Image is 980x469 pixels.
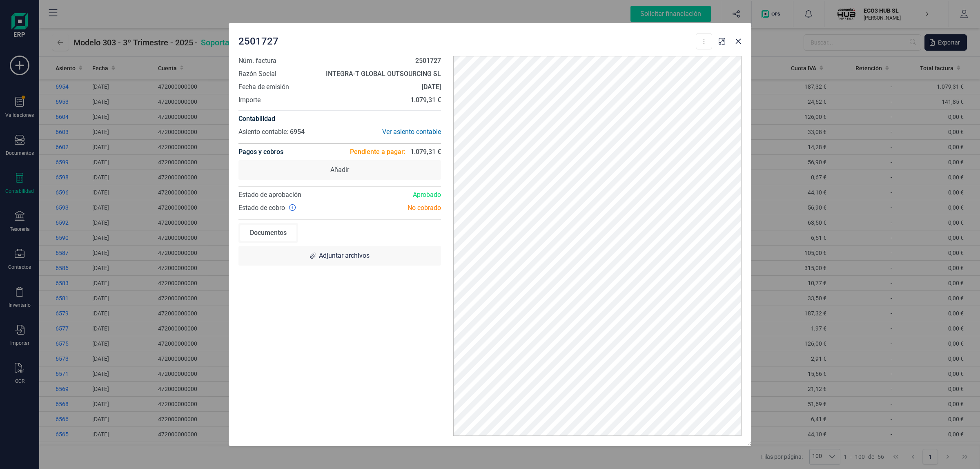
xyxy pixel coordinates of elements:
[340,190,447,200] div: Aprobado
[238,82,289,92] span: Fecha de emisión
[238,191,301,199] span: Estado de aprobación
[238,203,285,213] span: Estado de cobro
[238,95,261,105] span: Importe
[238,246,441,266] div: Adjuntar archivos
[238,35,278,48] span: 2501727
[350,147,405,157] span: Pendiente a pagar:
[330,165,349,175] span: Añadir
[290,128,305,136] span: 6954
[238,69,276,79] span: Razón Social
[240,225,296,241] div: Documentos
[238,56,276,66] span: Núm. factura
[326,70,441,78] strong: INTEGRA-T GLOBAL OUTSOURCING SL
[340,127,441,137] div: Ver asiento contable
[238,144,283,160] h4: Pagos y cobros
[732,35,745,48] button: Close
[415,57,441,65] strong: 2501727
[410,96,441,104] strong: 1.079,31 €
[340,203,447,213] div: No cobrado
[238,128,288,136] span: Asiento contable:
[238,114,441,124] h4: Contabilidad
[410,147,441,157] span: 1.079,31 €
[319,251,370,261] span: Adjuntar archivos
[422,83,441,91] strong: [DATE]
